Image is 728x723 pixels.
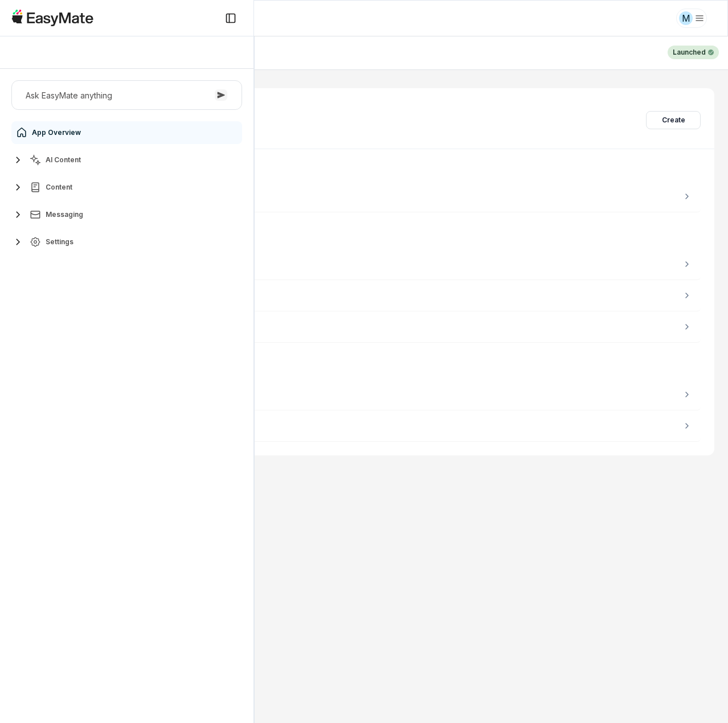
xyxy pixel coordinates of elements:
a: In-app Announcements [27,181,701,212]
h3: Settings [27,231,701,244]
a: Navigation [27,249,701,280]
h3: Messaging [27,163,701,176]
button: AI Content [11,149,242,171]
a: Onboarding [27,379,701,410]
span: Content [46,183,72,192]
button: Settings [11,231,242,253]
span: App Overview [32,128,81,137]
p: Launched [673,47,706,57]
a: App Overview [11,121,242,144]
button: Content [11,176,242,199]
a: Profile & Registration [27,410,701,442]
button: Messaging [11,203,242,226]
span: Settings [46,237,73,247]
button: Ask EasyMate anything [11,80,242,110]
span: AI Content [46,155,81,165]
span: Messaging [46,210,83,219]
h3: User Management [27,361,701,375]
a: Terms of use [27,311,701,343]
button: Create [646,111,701,129]
a: Styling [27,280,701,311]
div: M [679,11,693,25]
